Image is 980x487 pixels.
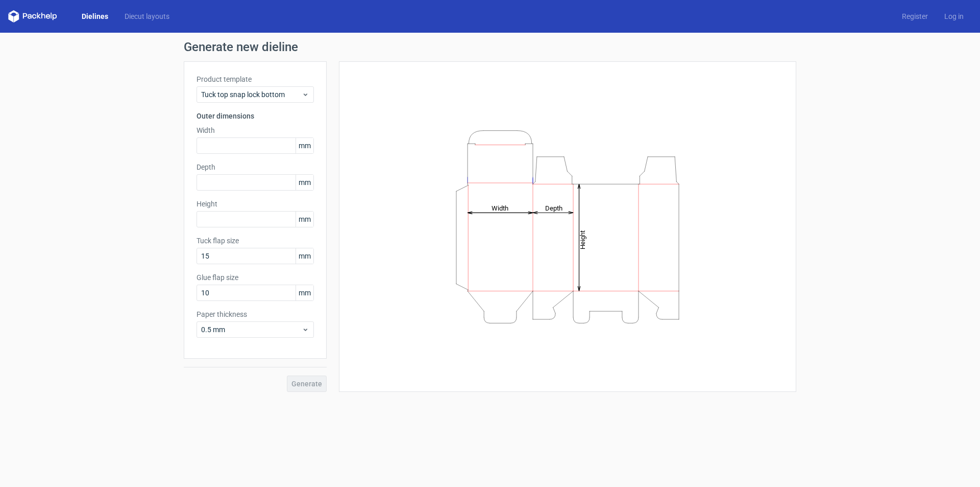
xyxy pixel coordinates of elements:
tspan: Width [492,204,508,212]
span: mm [296,175,313,190]
tspan: Depth [545,204,562,212]
span: 0.5 mm [201,324,302,335]
label: Depth [197,162,314,172]
span: mm [296,248,313,264]
h1: Generate new dieline [184,41,796,53]
span: mm [296,212,313,227]
label: Paper thickness [197,309,314,319]
a: Diecut layouts [116,11,178,21]
a: Log in [936,11,972,21]
label: Glue flap size [197,272,314,283]
label: Width [197,125,314,135]
a: Register [894,11,936,21]
label: Tuck flap size [197,236,314,246]
span: mm [296,138,313,153]
tspan: Height [579,230,586,249]
span: Tuck top snap lock bottom [201,89,302,100]
label: Product template [197,74,314,84]
span: mm [296,285,313,300]
label: Height [197,199,314,209]
h3: Outer dimensions [197,111,314,121]
a: Dielines [73,11,116,21]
